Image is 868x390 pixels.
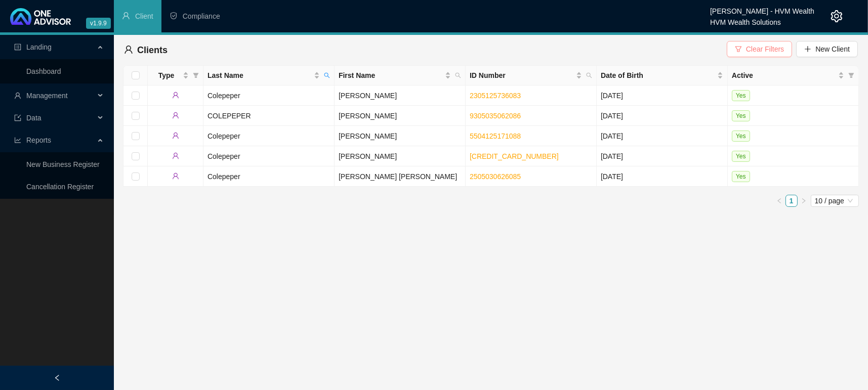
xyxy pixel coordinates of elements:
span: user [172,92,179,99]
td: COLEPEPER [203,106,335,126]
button: New Client [796,41,858,57]
span: Yes [732,131,750,142]
span: Yes [732,110,750,121]
a: 2505030626085 [470,172,521,181]
li: Next Page [798,195,810,207]
span: line-chart [14,137,21,144]
span: Last Name [208,70,312,81]
a: 2305125736083 [470,92,521,100]
td: [PERSON_NAME] [PERSON_NAME] [335,166,466,187]
a: 9305035062086 [470,112,521,120]
button: Clear Filters [727,41,792,57]
span: Yes [732,151,750,162]
a: New Business Register [26,160,100,168]
a: Dashboard [26,67,61,75]
span: Yes [732,90,750,101]
span: Client [135,12,153,20]
th: ID Number [466,66,597,85]
span: search [455,72,461,78]
span: user [122,12,130,20]
span: New Client [815,44,850,55]
td: [PERSON_NAME] [335,106,466,126]
span: Reports [26,136,51,144]
span: user [172,112,179,119]
div: HVM Wealth Solutions [710,14,814,25]
a: 1 [786,195,797,206]
span: Data [26,114,42,122]
span: Landing [26,43,52,51]
span: filter [191,68,201,83]
span: safety [170,12,178,20]
span: filter [846,68,856,83]
span: filter [193,72,199,78]
div: [PERSON_NAME] - HVM Wealth [710,3,814,14]
td: [DATE] [597,166,728,187]
a: 5504125171088 [470,132,521,140]
td: [DATE] [597,106,728,126]
td: Colepeper [203,126,335,146]
td: [PERSON_NAME] [335,146,466,166]
span: Clear Filters [746,44,784,55]
td: Colepeper [203,166,335,187]
td: [DATE] [597,146,728,166]
a: [CREDIT_CARD_NUMBER] [470,152,559,160]
span: search [584,68,594,83]
span: Management [26,92,68,100]
td: [PERSON_NAME] [335,85,466,106]
span: Clients [137,45,168,55]
img: 2df55531c6924b55f21c4cf5d4484680-logo-light.svg [10,8,71,25]
span: user [172,152,179,159]
span: profile [14,44,21,51]
span: user [172,132,179,139]
li: Previous Page [773,195,786,207]
span: search [586,72,592,78]
a: Cancellation Register [26,183,94,191]
span: search [322,68,332,83]
th: First Name [335,66,466,85]
span: import [14,114,21,121]
th: Active [728,66,859,85]
span: filter [848,72,854,78]
span: ID Number [470,70,574,81]
button: right [798,195,810,207]
span: search [324,72,330,78]
span: Active [732,70,836,81]
td: [DATE] [597,85,728,106]
span: left [54,374,61,381]
span: 10 / page [815,195,855,206]
span: First Name [339,70,443,81]
span: left [776,198,782,204]
span: search [453,68,463,83]
span: Yes [732,171,750,182]
span: user [172,172,179,180]
th: Date of Birth [597,66,728,85]
span: plus [804,46,811,53]
li: 1 [786,195,798,207]
span: Date of Birth [601,70,715,81]
span: Type [152,70,181,81]
span: Compliance [183,12,220,20]
span: v1.9.9 [86,18,111,29]
td: [PERSON_NAME] [335,126,466,146]
span: setting [831,10,843,22]
th: Last Name [203,66,335,85]
span: user [14,92,21,99]
span: user [124,45,133,54]
button: left [773,195,786,207]
td: Colepeper [203,85,335,106]
span: right [801,198,807,204]
th: Type [148,66,203,85]
td: [DATE] [597,126,728,146]
td: Colepeper [203,146,335,166]
span: filter [735,46,742,53]
div: Page Size [811,195,859,207]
